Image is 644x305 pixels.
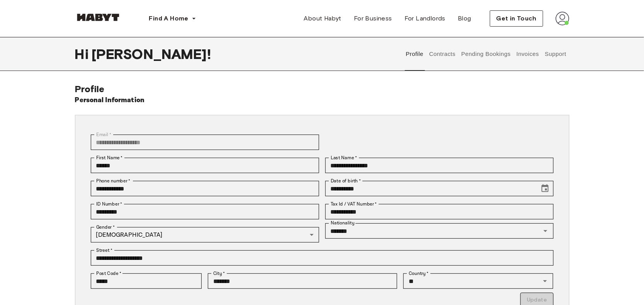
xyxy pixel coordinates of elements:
[143,11,202,26] button: Find A Home
[496,14,537,23] span: Get in Touch
[544,37,568,71] button: Support
[331,220,355,226] label: Nationality
[398,11,452,26] a: For Landlords
[96,224,115,231] label: Gender
[490,10,543,27] button: Get in Touch
[348,11,398,26] a: For Business
[91,227,319,243] div: [DEMOGRAPHIC_DATA]
[75,83,105,94] span: Profile
[96,201,122,207] label: ID Number
[404,14,445,23] span: For Landlords
[75,13,121,21] img: Habyt
[96,247,112,254] label: Street
[405,37,425,71] button: Profile
[331,154,357,161] label: Last Name
[409,270,429,277] label: Country
[96,154,123,161] label: First Name
[428,37,457,71] button: Contracts
[515,37,540,71] button: Invoices
[460,37,512,71] button: Pending Bookings
[403,37,569,71] div: user profile tabs
[92,46,211,62] span: [PERSON_NAME] !
[96,177,131,184] label: Phone number
[540,226,551,236] button: Open
[537,181,553,196] button: Choose date, selected date is Nov 4, 2004
[452,11,477,26] a: Blog
[556,12,569,25] img: avatar
[96,270,122,277] label: Post Code
[331,201,377,207] label: Tax Id / VAT Number
[91,135,319,150] div: You can't change your email address at the moment. Please reach out to customer support in case y...
[75,46,92,62] span: Hi
[75,95,145,106] h6: Personal Information
[213,270,225,277] label: City
[354,14,392,23] span: For Business
[298,11,348,26] a: About Habyt
[96,131,111,138] label: Email
[304,14,342,23] span: About Habyt
[540,276,551,286] button: Open
[149,14,189,23] span: Find A Home
[331,177,361,184] label: Date of birth
[458,14,471,23] span: Blog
